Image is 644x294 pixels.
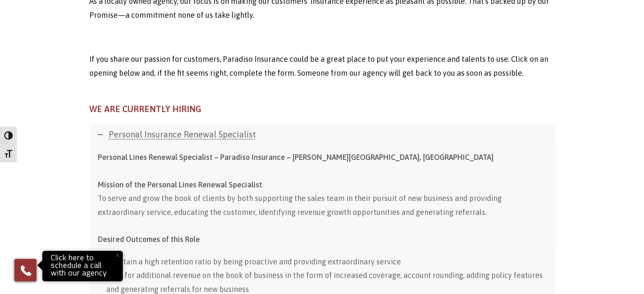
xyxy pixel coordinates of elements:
button: Close [108,246,127,264]
strong: Mission of the Personal Lines Renewal Specialist [98,180,262,189]
li: Maintain a high retention ratio by being proactive and providing extraordinary service [106,255,547,269]
span: Personal Insurance Renewal Specialist [109,129,256,139]
p: If you share our passion for customers, Paradiso Insurance could be a great place to put your exp... [89,52,555,80]
a: Personal Insurance Renewal Specialist [89,124,555,145]
img: Phone icon [19,264,33,277]
p: Click here to schedule a call with our agency [44,253,121,279]
strong: Personal Lines Renewal Specialist – Paradiso Insurance – [PERSON_NAME][GEOGRAPHIC_DATA], [GEOGRAP... [98,153,494,162]
div: To serve and grow the book of clients by both supporting the sales team in their pursuit of new b... [98,192,547,219]
strong: Desired Outcomes of this Role [98,235,200,244]
strong: WE ARE CURRENTLY HIRING [89,104,201,114]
